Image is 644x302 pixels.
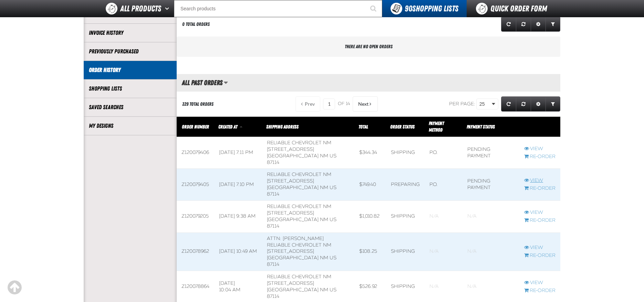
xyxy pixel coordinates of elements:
[182,21,210,28] div: 0 Total Orders
[463,201,519,233] td: Blank
[524,177,555,184] a: View Z120079405 order
[214,169,262,201] td: [DATE] 7:10 PM
[89,48,172,55] a: Previously Purchased
[405,4,458,13] span: Shopping Lists
[267,204,331,209] span: Reliable Chevrolet NM
[320,153,328,159] span: NM
[218,124,238,129] a: Created At
[330,287,336,293] span: US
[224,77,228,88] button: Manage grid views. Current view is All Past Orders
[330,255,336,261] span: US
[359,124,368,129] a: Total
[546,17,560,32] a: Expand or Collapse Grid Filters
[338,101,350,107] span: of 14
[463,169,519,201] td: Pending payment
[267,261,279,267] bdo: 87114
[546,96,560,112] a: Expand or Collapse Grid Filters
[330,153,336,159] span: US
[214,201,262,233] td: [DATE] 9:38 AM
[425,137,463,169] td: P.O.
[267,248,314,254] span: [STREET_ADDRESS]
[267,217,319,222] span: [GEOGRAPHIC_DATA]
[320,255,328,261] span: NM
[519,117,560,137] th: Row actions
[267,146,314,152] span: [STREET_ADDRESS]
[405,4,412,13] strong: 90
[89,103,172,111] a: Saved Searches
[182,101,214,107] div: 329 Total Orders
[354,137,386,169] td: $344.34
[89,29,172,37] a: Invoice History
[449,101,475,107] span: Per page:
[531,96,546,112] a: Expand or Collapse Grid Settings
[386,169,425,201] td: Preparing
[267,287,319,293] span: [GEOGRAPHIC_DATA]
[267,274,331,280] span: Reliable Chevrolet NM
[182,124,209,129] a: Order Number
[320,185,328,190] span: NM
[323,98,335,110] input: Current page number
[267,171,331,177] span: Reliable Chevrolet NM
[386,137,425,169] td: Shipping
[524,185,555,192] a: Re-Order Z120079405 order
[524,146,555,152] a: View Z120079406 order
[177,169,214,201] td: Z120079405
[354,201,386,233] td: $1,010.82
[267,153,319,159] span: [GEOGRAPHIC_DATA]
[354,169,386,201] td: $749.40
[429,121,444,133] span: Payment Method
[531,17,546,32] a: Expand or Collapse Grid Settings
[386,232,425,271] td: Shipping
[218,124,237,129] span: Created At
[516,96,531,112] a: Reset grid action
[267,255,319,261] span: [GEOGRAPHIC_DATA]
[501,96,516,112] a: Refresh grid action
[425,232,463,271] td: Blank
[267,223,279,229] bdo: 87114
[524,217,555,224] a: Re-Order Z120079205 order
[524,288,555,294] a: Re-Order Z120078864 order
[353,96,378,112] button: Next Page
[463,137,519,169] td: Pending payment
[386,201,425,233] td: Shipping
[89,66,172,74] a: Order History
[467,124,495,129] span: Payment Status
[267,191,279,197] bdo: 87114
[214,232,262,271] td: [DATE] 10:49 AM
[266,124,299,129] span: Shipping Address
[320,287,328,293] span: NM
[7,280,22,295] div: Scroll to the top
[516,17,531,32] a: Reset grid action
[390,124,415,129] a: Order Status
[524,209,555,216] a: View Z120079205 order
[214,137,262,169] td: [DATE] 7:11 PM
[425,169,463,201] td: P.O.
[354,232,386,271] td: $108.25
[463,232,519,271] td: Blank
[524,252,555,259] a: Re-Order Z120078962 order
[89,122,172,130] a: My Designs
[320,217,328,222] span: NM
[501,17,516,32] a: Refresh grid action
[177,79,222,86] h2: All Past Orders
[177,137,214,169] td: Z120079406
[267,178,314,184] span: [STREET_ADDRESS]
[425,201,463,233] td: Blank
[330,185,336,190] span: US
[177,201,214,233] td: Z120079205
[358,101,368,107] span: Next Page
[267,159,279,165] bdo: 87114
[177,232,214,271] td: Z120078962
[479,101,490,108] span: 25
[267,242,331,248] span: Reliable Chevrolet NM
[524,280,555,286] a: View Z120078864 order
[330,217,336,222] span: US
[267,210,314,216] span: [STREET_ADDRESS]
[267,280,314,286] span: [STREET_ADDRESS]
[524,154,555,160] a: Re-Order Z120079406 order
[267,140,331,146] span: Reliable Chevrolet NM
[120,2,161,15] span: All Products
[267,236,324,241] span: ATTN: [PERSON_NAME]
